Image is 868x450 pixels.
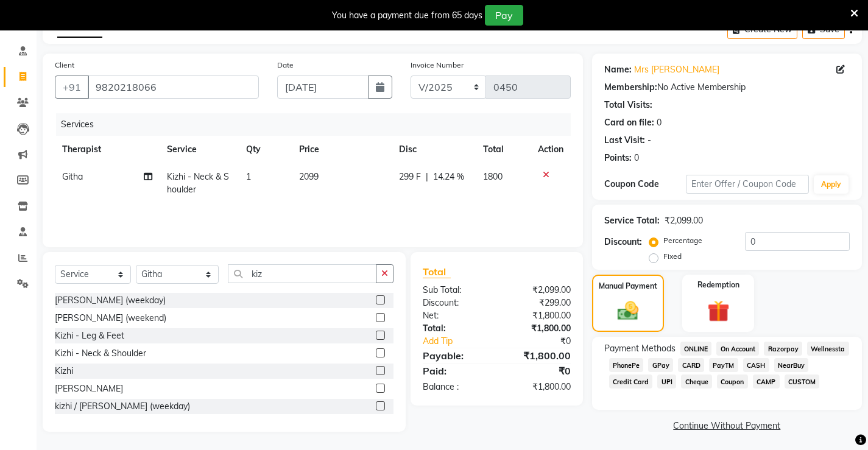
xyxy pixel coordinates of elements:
[433,171,464,183] span: 14.24 %
[476,136,530,163] th: Total
[665,214,703,227] div: ₹2,099.00
[700,298,736,325] img: _gift.svg
[604,116,654,129] div: Card on file:
[663,235,702,246] label: Percentage
[246,171,251,182] span: 1
[239,136,292,163] th: Qty
[392,136,476,163] th: Disc
[680,342,712,356] span: ONLINE
[496,297,579,309] div: ₹299.00
[774,358,809,372] span: NearBuy
[785,374,820,388] span: CUSTOM
[657,374,676,388] span: UPI
[167,171,229,195] span: Kizhi - Neck & Shoulder
[496,364,579,378] div: ₹0
[55,365,73,378] div: Kizhi
[55,400,190,413] div: kizhi / [PERSON_NAME] (weekday)
[414,322,496,335] div: Total:
[160,136,239,163] th: Service
[814,175,849,194] button: Apply
[414,297,496,309] div: Discount:
[717,374,748,388] span: Coupon
[414,381,496,393] div: Balance :
[604,81,657,94] div: Membership:
[414,364,496,378] div: Paid:
[423,265,451,278] span: Total
[55,329,124,342] div: Kizhi - Leg & Feet
[647,134,651,147] div: -
[228,264,376,283] input: Search or Scan
[663,251,682,262] label: Fixed
[496,309,579,322] div: ₹1,800.00
[496,284,579,297] div: ₹2,099.00
[681,374,712,388] span: Cheque
[88,76,259,99] input: Search by Name/Mobile/Email/Code
[604,236,642,248] div: Discount:
[55,76,89,99] button: +91
[414,335,510,348] a: Add Tip
[604,342,676,355] span: Payment Methods
[604,214,660,227] div: Service Total:
[709,358,738,372] span: PayTM
[496,322,579,335] div: ₹1,800.00
[55,136,160,163] th: Therapist
[496,348,579,363] div: ₹1,800.00
[648,358,673,372] span: GPay
[483,171,503,182] span: 1800
[510,335,580,348] div: ₹0
[62,171,83,182] span: Githa
[414,309,496,322] div: Net:
[609,358,644,372] span: PhonePe
[697,279,739,290] label: Redemption
[414,284,496,297] div: Sub Total:
[634,63,719,76] a: Mrs [PERSON_NAME]
[604,134,645,147] div: Last Visit:
[753,374,780,388] span: CAMP
[55,312,166,325] div: [PERSON_NAME] (weekend)
[743,358,769,372] span: CASH
[604,81,850,94] div: No Active Membership
[332,9,482,22] div: You have a payment due from 65 days
[56,113,580,136] div: Services
[426,171,428,183] span: |
[299,171,319,182] span: 2099
[595,420,859,432] a: Continue Without Payment
[599,281,657,292] label: Manual Payment
[634,152,639,164] div: 0
[604,99,652,111] div: Total Visits:
[686,175,809,194] input: Enter Offer / Coupon Code
[55,294,166,307] div: [PERSON_NAME] (weekday)
[277,60,294,71] label: Date
[611,299,645,323] img: _cash.svg
[292,136,392,163] th: Price
[531,136,571,163] th: Action
[807,342,849,356] span: Wellnessta
[485,5,523,26] button: Pay
[496,381,579,393] div: ₹1,800.00
[604,63,632,76] div: Name:
[678,358,704,372] span: CARD
[411,60,464,71] label: Invoice Number
[55,60,74,71] label: Client
[604,178,686,191] div: Coupon Code
[55,382,123,395] div: [PERSON_NAME]
[604,152,632,164] div: Points:
[55,347,146,360] div: Kizhi - Neck & Shoulder
[414,348,496,363] div: Payable:
[399,171,421,183] span: 299 F
[716,342,759,356] span: On Account
[657,116,662,129] div: 0
[609,374,653,388] span: Credit Card
[764,342,802,356] span: Razorpay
